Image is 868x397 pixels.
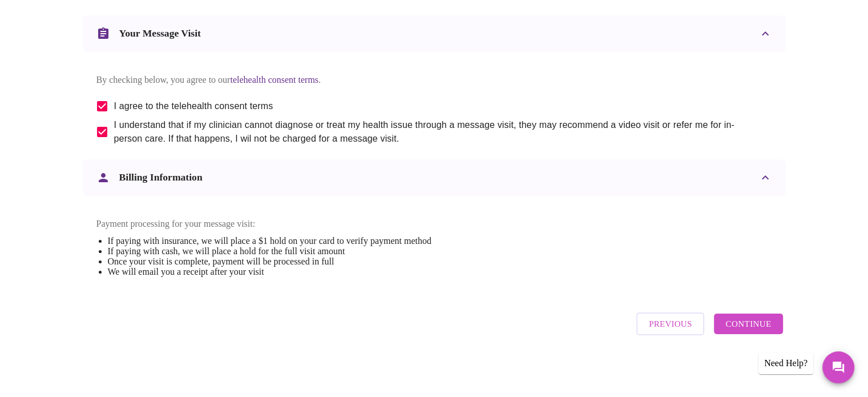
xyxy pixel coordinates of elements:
span: I understand that if my clinician cannot diagnose or treat my health issue through a message visi... [114,118,763,146]
h3: Billing Information [119,171,203,183]
p: Payment processing for your message visit: [96,219,431,229]
p: By checking below, you agree to our . [96,75,772,85]
h3: Your Message Visit [119,27,201,39]
button: Messages [822,351,854,383]
button: Continue [714,314,782,334]
a: telehealth consent terms [230,75,318,85]
div: Need Help? [758,352,813,374]
div: Your Message Visit [83,15,786,52]
span: Continue [725,316,771,331]
button: Previous [636,312,704,335]
li: We will email you a receipt after your visit [108,267,431,277]
li: If paying with insurance, we will place a $1 hold on your card to verify payment method [108,236,431,246]
span: I agree to the telehealth consent terms [114,99,273,113]
li: Once your visit is complete, payment will be processed in full [108,256,431,267]
li: If paying with cash, we will place a hold for the full visit amount [108,246,431,256]
span: Previous [649,316,692,331]
div: Billing Information [83,159,786,196]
